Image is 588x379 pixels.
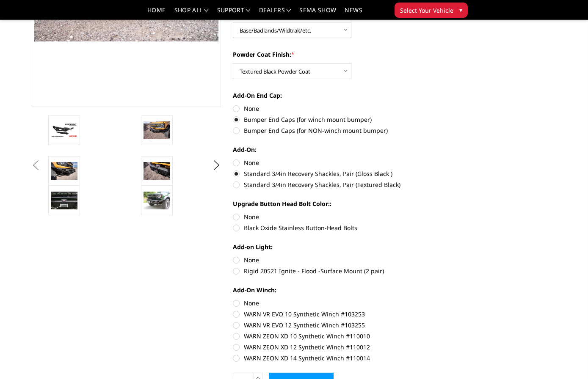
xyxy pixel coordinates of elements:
[233,343,422,352] label: WARN ZEON XD 12 Synthetic Winch #110012
[210,159,223,172] button: Next
[233,255,422,264] label: None
[51,123,77,137] img: Freedom Series - Bronco Base Front Bumper
[345,7,362,19] a: News
[233,50,422,59] label: Powder Coat Finish:
[174,7,209,19] a: shop all
[233,145,422,154] label: Add-On:
[217,7,251,19] a: Support
[546,338,588,379] iframe: Chat Widget
[233,310,422,319] label: WARN VR EVO 10 Synthetic Winch #103253
[51,192,77,209] img: Bronco Base Front (winch mount)
[400,6,453,15] span: Select Your Vehicle
[233,242,422,251] label: Add-on Light:
[233,212,422,221] label: None
[395,3,468,18] button: Select Your Vehicle
[233,115,422,124] label: Bumper End Caps (for winch mount bumper)
[233,91,422,100] label: Add-On End Cap:
[233,332,422,341] label: WARN ZEON XD 10 Synthetic Winch #110010
[233,126,422,135] label: Bumper End Caps (for NON-winch mount bumper)
[144,162,170,180] img: Bronco Base Front (winch mount)
[147,7,166,19] a: Home
[144,121,170,139] img: Bronco Base Front (winch mount)
[233,266,422,275] label: Rigid 20521 Ignite - Flood -Surface Mount (2 pair)
[259,7,291,19] a: Dealers
[233,223,422,232] label: Black Oxide Stainless Button-Head Bolts
[233,321,422,330] label: WARN VR EVO 12 Synthetic Winch #103255
[233,104,422,113] label: None
[30,159,42,172] button: Previous
[459,5,462,14] span: ▾
[233,286,422,294] label: Add-On Winch:
[233,180,422,189] label: Standard 3/4in Recovery Shackles, Pair (Textured Black)
[299,7,336,19] a: SEMA Show
[233,169,422,178] label: Standard 3/4in Recovery Shackles, Pair (Gloss Black )
[233,354,422,363] label: WARN ZEON XD 14 Synthetic Winch #110014
[233,299,422,308] label: None
[233,199,422,208] label: Upgrade Button Head Bolt Color::
[144,192,170,209] img: Bronco Base Front (winch mount)
[233,158,422,167] label: None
